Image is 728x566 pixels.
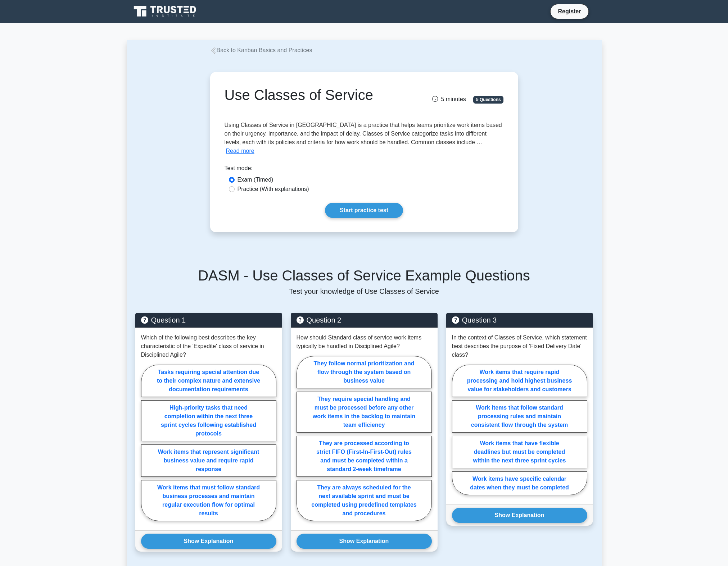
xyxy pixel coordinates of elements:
[225,122,502,145] span: Using Classes of Service in [GEOGRAPHIC_DATA] is a practice that helps teams prioritize work item...
[135,267,593,284] h5: DASM - Use Classes of Service Example Questions
[225,86,408,104] h1: Use Classes of Service
[325,203,403,218] a: Start practice test
[238,175,273,184] label: Exam (Timed)
[297,316,432,324] h5: Question 2
[452,400,587,433] label: Work items that follow standard processing rules and maintain consistent flow through the system
[452,333,587,359] p: In the context of Classes of Service, which statement best describes the purpose of 'Fixed Delive...
[135,287,593,296] p: Test your knowledge of Use Classes of Service
[452,471,587,495] label: Work items have specific calendar dates when they must be completed
[141,400,276,441] label: High-priority tasks that need completion within the next three sprint cycles following establishe...
[297,436,432,477] label: They are processed according to strict FIFO (First-In-First-Out) rules and must be completed with...
[452,508,587,523] button: Show Explanation
[297,392,432,433] label: They require special handling and must be processed before any other work items in the backlog to...
[473,96,503,103] span: 5 Questions
[297,356,432,388] label: They follow normal prioritization and flow through the system based on business value
[297,333,432,351] p: How should Standard class of service work items typically be handled in Disciplined Agile?
[226,147,254,155] button: Read more
[432,96,466,102] span: 5 minutes
[210,47,312,53] a: Back to Kanban Basics and Practices
[141,480,276,521] label: Work items that must follow standard business processes and maintain regular execution flow for o...
[452,436,587,468] label: Work items that have flexible deadlines but must be completed within the next three sprint cycles
[452,365,587,397] label: Work items that require rapid processing and hold highest business value for stakeholders and cus...
[297,480,432,521] label: They are always scheduled for the next available sprint and must be completed using predefined te...
[141,316,276,324] h5: Question 1
[553,7,585,16] a: Register
[452,316,587,324] h5: Question 3
[225,164,504,175] div: Test mode:
[238,185,309,193] label: Practice (With explanations)
[297,534,432,549] button: Show Explanation
[141,444,276,477] label: Work items that represent significant business value and require rapid response
[141,333,276,359] p: Which of the following best describes the key characteristic of the 'Expedite' class of service i...
[141,365,276,397] label: Tasks requiring special attention due to their complex nature and extensive documentation require...
[141,534,276,549] button: Show Explanation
